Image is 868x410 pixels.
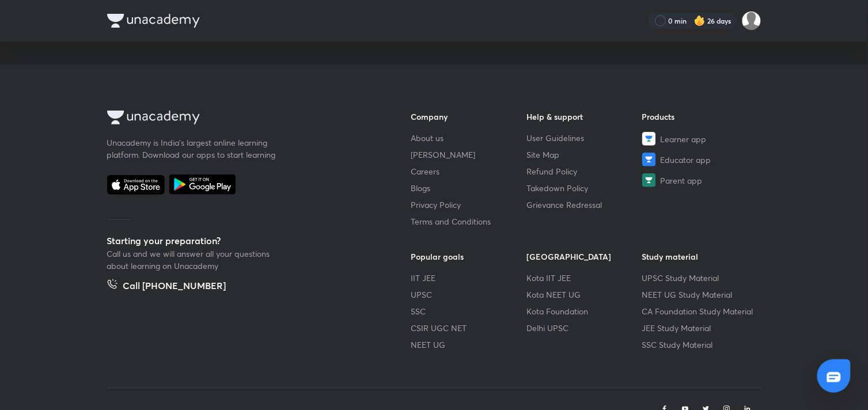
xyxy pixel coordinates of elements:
[411,288,527,301] a: UPSC
[642,272,758,284] a: UPSC Study Material
[526,149,642,161] a: Site Map
[107,111,200,124] img: Company Logo
[642,153,656,166] img: Educator app
[107,279,226,295] a: Call [PHONE_NUMBER]
[642,132,656,146] img: Learner app
[642,173,758,187] a: Parent app
[642,250,758,263] h6: Study material
[661,154,711,166] span: Educator app
[526,250,642,263] h6: [GEOGRAPHIC_DATA]
[642,288,758,301] a: NEET UG Study Material
[526,165,642,177] a: Refund Policy
[526,288,642,301] a: Kota NEET UG
[411,199,527,211] a: Privacy Policy
[526,132,642,144] a: User Guidelines
[526,199,642,211] a: Grievance Redressal
[642,153,758,166] a: Educator app
[642,305,758,317] a: CA Foundation Study Material
[411,132,527,144] a: About us
[411,305,527,317] a: SSC
[742,11,761,31] img: Ananya chaudhary
[642,111,758,123] h6: Products
[526,272,642,284] a: Kota IIT JEE
[526,182,642,194] a: Takedown Policy
[411,250,527,263] h6: Popular goals
[411,111,527,123] h6: Company
[123,279,226,295] h5: Call [PHONE_NUMBER]
[411,339,527,351] a: NEET UG
[411,149,527,161] a: [PERSON_NAME]
[411,182,527,194] a: Blogs
[661,133,707,145] span: Learner app
[411,272,527,284] a: IIT JEE
[642,132,758,146] a: Learner app
[107,136,280,161] p: Unacademy is India’s largest online learning platform. Download our apps to start learning
[526,322,642,334] a: Delhi UPSC
[694,15,706,26] img: streak
[411,215,527,227] a: Terms and Conditions
[107,234,374,248] h5: Starting your preparation?
[107,248,280,272] p: Call us and we will answer all your questions about learning on Unacademy
[661,174,703,187] span: Parent app
[107,111,374,127] a: Company Logo
[642,173,656,187] img: Parent app
[411,322,527,334] a: CSIR UGC NET
[411,165,440,177] span: Careers
[526,111,642,123] h6: Help & support
[411,165,527,177] a: Careers
[642,339,758,351] a: SSC Study Material
[526,305,642,317] a: Kota Foundation
[107,14,200,28] img: Company Logo
[642,322,758,334] a: JEE Study Material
